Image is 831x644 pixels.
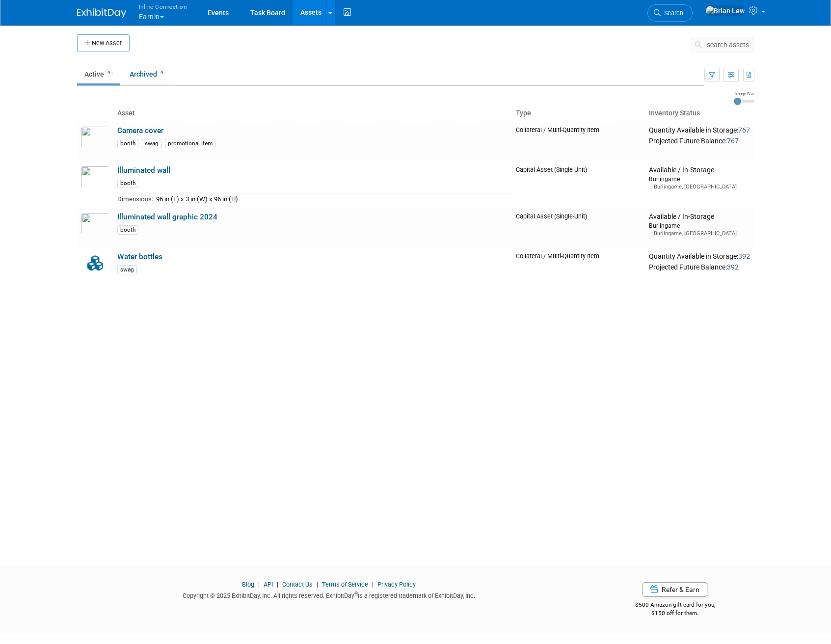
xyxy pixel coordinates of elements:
div: Burlingame, [GEOGRAPHIC_DATA] [649,230,750,237]
span: | [256,581,262,588]
span: 767 [727,137,739,145]
img: Collateral-Icon-2.png [81,252,109,274]
div: Image Size [734,91,754,97]
img: Brian Lew [705,5,745,16]
span: Search [661,9,683,17]
div: booth [117,179,138,188]
div: $500 Amazon gift card for you, [596,594,754,617]
button: search assets [690,37,754,53]
div: $150 off for them. [596,609,754,617]
a: API [264,581,273,588]
div: Available / In-Storage [649,213,750,221]
a: Active4 [77,65,120,83]
a: Refer & Earn [643,582,707,597]
span: search assets [707,41,749,49]
a: Blog [242,581,254,588]
a: Illuminated wall [117,166,170,175]
div: Projected Future Balance: [649,135,750,146]
a: Water bottles [117,252,162,261]
span: | [274,581,281,588]
span: 767 [738,126,750,134]
td: Collateral / Multi-Quantity Item [512,248,645,284]
img: ExhibitDay [77,8,126,18]
div: swag [142,139,161,148]
span: Inline Connection [139,1,187,12]
div: booth [117,225,138,235]
th: Type [512,105,645,122]
a: Camera cover [117,126,163,135]
span: | [370,581,376,588]
a: Search [647,4,693,22]
sup: ® [354,591,358,596]
div: Available / In-Storage [649,166,750,175]
div: promotional item [165,139,215,148]
td: Collateral / Multi-Quantity Item [512,122,645,162]
div: Quantity Available in Storage: [649,252,750,261]
td: Capital Asset (Single-Unit) [512,209,645,248]
a: Terms of Service [322,581,368,588]
a: Archived4 [122,65,173,83]
a: Privacy Policy [377,581,416,588]
a: Contact Us [282,581,313,588]
div: Quantity Available in Storage: [649,126,750,135]
span: 96 in (L) x 3 in (W) x 96 in (H) [156,195,238,203]
div: swag [117,265,137,274]
span: 392 [727,263,739,271]
div: Burlingame [649,175,750,183]
a: Illuminated wall graphic 2024 [117,213,217,221]
th: Asset [113,105,512,122]
span: 4 [158,69,166,77]
td: Capital Asset (Single-Unit) [512,162,645,209]
div: Burlingame [649,221,750,230]
span: 4 [105,69,113,77]
div: Projected Future Balance: [649,261,750,272]
button: New Asset [77,34,130,52]
div: Copyright © 2025 ExhibitDay, Inc. All rights reserved. ExhibitDay is a registered trademark of Ex... [77,589,582,600]
td: Dimensions: [117,193,153,205]
div: Burlingame, [GEOGRAPHIC_DATA] [649,183,750,190]
div: booth [117,139,138,148]
span: | [314,581,321,588]
span: 392 [738,252,750,260]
